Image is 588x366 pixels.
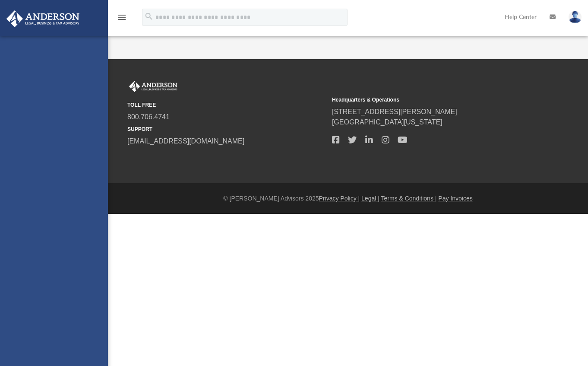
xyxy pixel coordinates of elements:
a: [EMAIL_ADDRESS][DOMAIN_NAME] [127,137,244,145]
small: SUPPORT [127,125,326,133]
div: © [PERSON_NAME] Advisors 2025 [108,194,588,203]
img: Anderson Advisors Platinum Portal [127,81,179,92]
img: User Pic [569,11,582,23]
img: Anderson Advisors Platinum Portal [4,10,82,27]
a: Privacy Policy | [319,195,360,202]
i: menu [117,12,127,22]
a: [GEOGRAPHIC_DATA][US_STATE] [332,118,443,126]
a: menu [117,16,127,22]
small: TOLL FREE [127,101,326,109]
a: [STREET_ADDRESS][PERSON_NAME] [332,108,457,115]
a: Terms & Conditions | [381,195,437,202]
a: Legal | [361,195,379,202]
i: search [144,12,154,21]
a: 800.706.4741 [127,113,170,121]
small: Headquarters & Operations [332,96,531,104]
a: Pay Invoices [438,195,472,202]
